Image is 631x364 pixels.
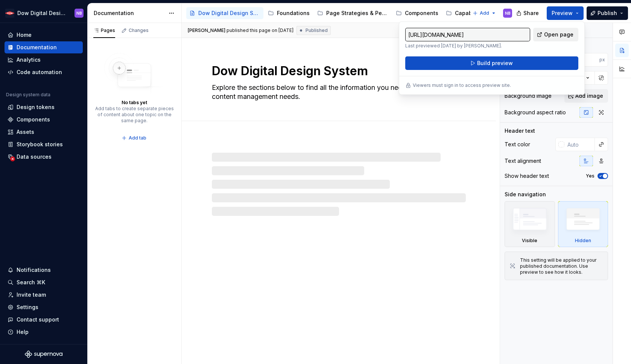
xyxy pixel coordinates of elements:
div: Design system data [6,92,50,98]
div: Visible [505,201,555,247]
div: Capabilities [455,9,487,17]
span: Open page [544,31,573,38]
a: Foundations [265,7,313,19]
div: Hidden [575,238,591,244]
div: Analytics [17,56,41,64]
button: Help [5,326,83,338]
div: Data sources [17,153,52,161]
div: Side navigation [505,191,546,198]
p: px [599,57,605,63]
div: Page Strategies & Personas [326,9,388,17]
button: Search ⌘K [5,276,83,288]
textarea: Dow Digital Design System [210,62,464,80]
button: Share [512,6,544,20]
img: ebcb961f-3702-4f4f-81a3-20bbd08d1a2b.png [5,9,14,18]
div: Text alignment [505,157,541,165]
span: [PERSON_NAME] [188,27,225,33]
div: No tabs yet [122,100,147,106]
svg: Supernova Logo [25,350,62,358]
a: Dow Digital Design System [186,7,263,19]
p: Last previewed [DATE] by [PERSON_NAME]. [405,43,530,49]
p: Viewers must sign in to access preview site. [413,82,511,88]
input: Auto [564,138,595,151]
button: Dow Digital Design SystemNB [2,5,86,21]
div: Documentation [17,44,57,51]
div: Header text [505,127,535,135]
div: Background aspect ratio [505,109,566,116]
a: Settings [5,301,83,313]
div: Hidden [558,201,608,247]
div: Dow Digital Design System [198,9,260,17]
a: Capabilities [443,7,490,19]
div: Notifications [17,266,51,274]
div: Help [17,328,29,336]
span: Add tab [129,135,146,141]
span: Published [306,27,328,33]
div: NB [505,10,511,16]
div: Storybook stories [17,141,63,148]
div: Add tabs to create separate pieces of content about one topic on the same page. [95,106,174,124]
div: Contact support [17,316,59,323]
button: Preview [547,6,584,20]
button: Contact support [5,314,83,326]
a: Components [5,114,83,126]
a: Page Strategies & Personas [314,7,391,19]
div: Design tokens [17,103,55,111]
span: Publish [598,9,617,17]
div: Foundations [277,9,310,17]
span: Preview [552,9,573,17]
a: Data sources [5,151,83,163]
a: Documentation [5,41,83,53]
div: Show header text [505,172,549,180]
span: Share [523,9,539,17]
button: Build preview [405,56,578,70]
div: Home [17,31,32,39]
div: Components [405,9,438,17]
button: Add [470,8,499,18]
div: Visible [522,238,537,244]
div: Invite team [17,291,46,299]
div: Page tree [186,6,469,21]
button: Notifications [5,264,83,276]
button: Add tab [119,133,150,143]
span: Add [480,10,489,16]
div: This setting will be applied to your published documentation. Use preview to see how it looks. [520,257,603,275]
div: Dow Digital Design System [17,9,65,17]
button: Add image [564,89,608,103]
div: NB [76,10,82,16]
a: Analytics [5,54,83,66]
a: Code automation [5,66,83,78]
span: Build preview [477,59,513,67]
a: Home [5,29,83,41]
a: Storybook stories [5,138,83,150]
a: Components [393,7,441,19]
textarea: Explore the sections below to find all the information you need to meet your web content manageme... [210,82,464,103]
label: Yes [586,173,595,179]
a: Design tokens [5,101,83,113]
div: Search ⌘K [17,279,45,286]
div: published this page on [DATE] [227,27,293,33]
div: Pages [93,27,115,33]
a: Assets [5,126,83,138]
div: Settings [17,303,38,311]
div: Code automation [17,68,62,76]
input: Auto [570,53,599,67]
a: Open page [533,28,578,41]
div: Components [17,116,50,123]
div: Assets [17,128,34,136]
div: Background image [505,92,552,100]
div: Documentation [94,9,165,17]
div: Changes [129,27,149,33]
a: Invite team [5,289,83,301]
div: Text color [505,141,530,148]
span: Add image [575,92,603,100]
button: Publish [587,6,628,20]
